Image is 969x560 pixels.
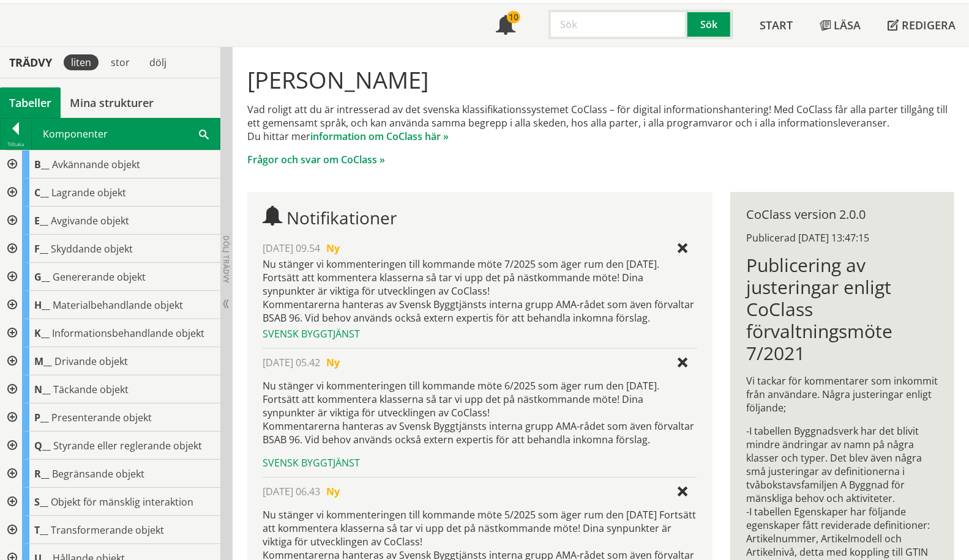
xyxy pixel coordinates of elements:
[52,158,140,171] span: Avkännande objekt
[34,298,50,312] span: H__
[52,467,144,481] span: Begränsande objekt
[310,130,449,143] a: information om CoClass här »
[746,4,806,46] a: Start
[507,11,520,23] div: 10
[34,411,49,424] span: P__
[53,383,129,396] span: Täckande objekt
[32,119,220,149] div: Komponenter
[263,257,697,325] div: Nu stänger vi kommenteringen till kommande möte 7/2025 som äger rum den [DATE]. Fortsätt att komm...
[263,456,697,470] div: Svensk Byggtjänst
[53,298,183,312] span: Materialbehandlande objekt
[902,18,956,32] span: Redigera
[760,18,793,32] span: Start
[247,153,385,166] a: Frågor och svar om CoClass »
[51,523,164,537] span: Transformerande objekt
[263,485,320,498] span: [DATE] 06.43
[247,103,954,143] p: Vad roligt att du är intresserad av det svenska klassifikationssystemet CoClass – för digital inf...
[52,326,204,340] span: Informationsbehandlande objekt
[326,485,340,498] span: Ny
[247,66,954,93] h1: [PERSON_NAME]
[51,214,129,227] span: Avgivande objekt
[263,241,320,255] span: [DATE] 09.54
[34,158,50,171] span: B__
[142,54,174,70] div: dölj
[34,270,50,284] span: G__
[496,17,515,36] span: Notifikationer
[263,379,697,446] p: Nu stänger vi kommenteringen till kommande möte 6/2025 som äger rum den [DATE]. Fortsätt att komm...
[51,242,133,256] span: Skyddande objekt
[687,10,733,39] button: Sök
[51,411,152,424] span: Presenterande objekt
[834,18,861,32] span: Läsa
[2,56,59,69] div: Trädvy
[34,495,48,509] span: S__
[51,495,193,509] span: Objekt för mänsklig interaktion
[199,127,209,140] span: Sök i tabellen
[326,356,340,369] span: Ny
[61,87,163,118] a: Mina strukturer
[34,523,48,537] span: T__
[806,4,874,46] a: Läsa
[326,241,340,255] span: Ny
[746,208,938,221] div: CoClass version 2.0.0
[34,467,50,481] span: R__
[103,54,137,70] div: stor
[53,439,202,452] span: Styrande eller reglerande objekt
[746,374,938,414] p: Vi tackar för kommentarer som inkommit från användare. Några justeringar enligt följande;
[51,186,126,199] span: Lagrande objekt
[746,254,938,364] h1: Publicering av justeringar enligt CoClass förvaltningsmöte 7/2021
[263,327,697,341] div: Svensk Byggtjänst
[34,242,48,256] span: F__
[54,355,128,368] span: Drivande objekt
[263,356,320,369] span: [DATE] 05.42
[482,4,529,46] a: 10
[1,139,31,149] div: Tillbaka
[746,231,938,245] div: Publicerad [DATE] 13:47:15
[286,206,397,229] span: Notifikationer
[874,4,969,46] a: Redigera
[53,270,146,284] span: Genererande objekt
[64,54,99,70] div: liten
[34,214,48,227] span: E__
[34,186,49,199] span: C__
[34,355,52,368] span: M__
[34,383,51,396] span: N__
[34,326,50,340] span: K__
[34,439,51,452] span: Q__
[221,235,231,283] span: Dölj trädvy
[548,10,687,39] input: Sök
